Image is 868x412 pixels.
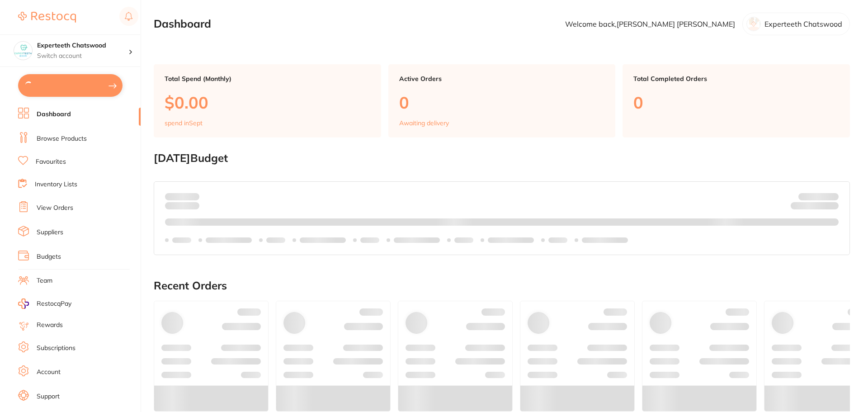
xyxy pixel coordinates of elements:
a: Total Spend (Monthly)$0.00spend inSept [154,64,381,137]
p: Switch account [37,52,128,61]
a: Dashboard [37,110,71,119]
strong: $0.00 [184,192,199,200]
p: Labels extended [582,237,628,244]
a: View Orders [37,204,73,213]
p: spend in Sept [165,119,203,127]
p: Labels extended [394,237,440,244]
p: Experteeth Chatswood [764,20,842,28]
a: Rewards [37,321,63,330]
p: Labels [172,237,191,244]
p: Labels [360,237,379,244]
p: 0 [633,93,839,112]
a: Browse Products [37,134,87,143]
h2: [DATE] Budget [154,152,850,165]
strong: $0.00 [823,204,839,212]
p: $0.00 [165,93,370,112]
a: Account [37,368,61,377]
a: Budgets [37,252,61,261]
p: Labels extended [206,237,252,244]
a: Favourites [36,157,66,166]
p: Labels extended [300,237,346,244]
a: Active Orders0Awaiting delivery [388,64,616,137]
a: Support [37,392,60,401]
a: Inventory Lists [35,180,77,189]
a: Subscriptions [37,344,75,353]
p: Spent: [165,193,199,200]
a: Restocq Logo [18,7,76,28]
p: Welcome back, [PERSON_NAME] [PERSON_NAME] [565,20,735,28]
p: Awaiting delivery [399,119,449,127]
p: Labels [548,237,567,244]
img: Experteeth Chatswood [14,42,32,60]
span: RestocqPay [37,299,71,308]
a: RestocqPay [18,298,71,309]
a: Team [37,276,52,285]
img: Restocq Logo [18,12,76,23]
p: Labels [266,237,285,244]
p: Total Spend (Monthly) [165,75,370,82]
h2: Dashboard [154,18,211,30]
p: Total Completed Orders [633,75,839,82]
p: Labels extended [488,237,534,244]
p: month [165,200,199,211]
p: Labels [454,237,473,244]
p: 0 [399,93,605,112]
strong: $NaN [821,192,839,200]
img: RestocqPay [18,298,29,309]
p: Active Orders [399,75,605,82]
h2: Recent Orders [154,279,850,292]
a: Suppliers [37,228,63,237]
p: Remaining: [791,200,839,211]
p: Budget: [798,193,839,200]
h4: Experteeth Chatswood [37,41,128,50]
a: Total Completed Orders0 [623,64,850,137]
